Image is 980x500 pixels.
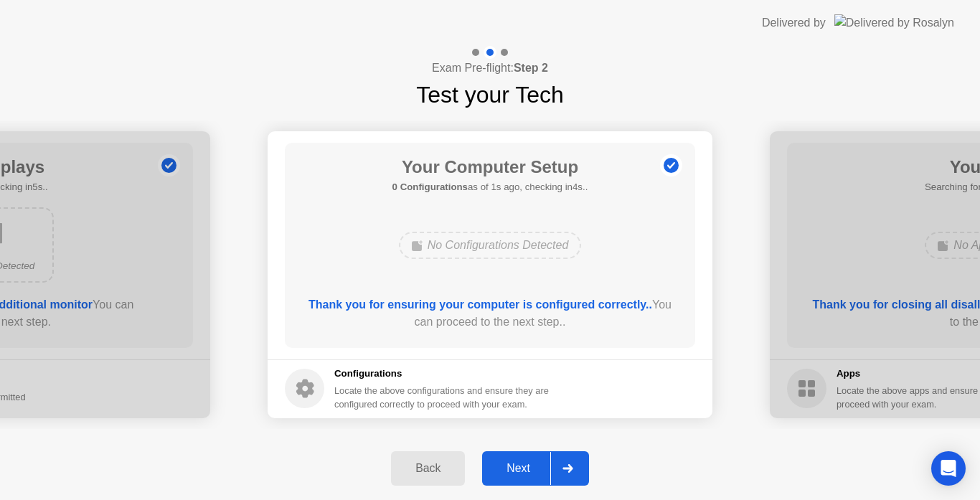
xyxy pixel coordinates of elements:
div: You can proceed to the next step.. [306,296,675,331]
div: Delivered by [762,14,826,32]
h1: Test your Tech [416,77,564,112]
div: Next [486,462,550,475]
div: Locate the above configurations and ensure they are configured correctly to proceed with your exam. [334,384,552,411]
div: Back [395,462,461,475]
b: 0 Configurations [392,181,468,192]
h5: Configurations [334,367,552,381]
b: Thank you for ensuring your computer is configured correctly.. [308,298,652,311]
div: No Configurations Detected [399,232,582,259]
b: Step 2 [514,62,548,74]
div: Open Intercom Messenger [931,451,966,486]
h4: Exam Pre-flight: [432,60,548,77]
h5: as of 1s ago, checking in4s.. [392,180,588,194]
button: Next [482,451,589,486]
button: Back [391,451,465,486]
h1: Your Computer Setup [392,154,588,180]
img: Delivered by Rosalyn [834,14,954,31]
